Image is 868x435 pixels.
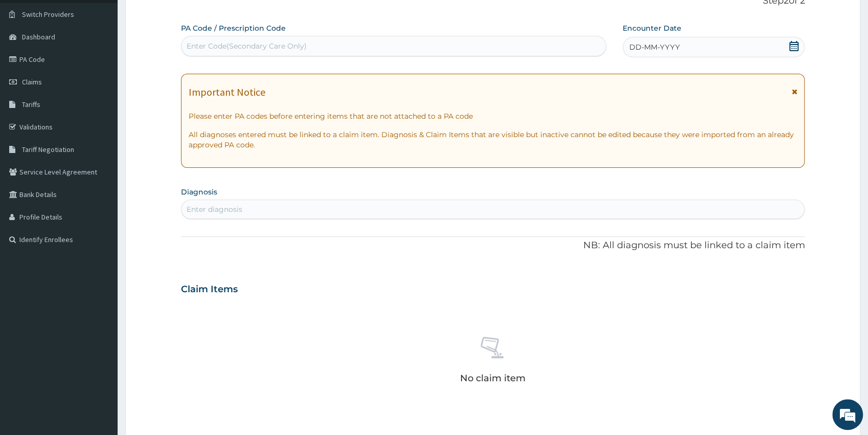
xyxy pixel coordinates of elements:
[5,279,195,315] textarea: Type your message and hit 'Enter'
[189,111,797,121] p: Please enter PA codes before entering items that are not attached to a PA code
[187,204,242,214] div: Enter diagnosis
[53,57,172,71] div: Chat with us now
[168,5,192,30] div: Minimize live chat window
[189,129,797,150] p: All diagnoses entered must be linked to a claim item. Diagnosis & Claim Items that are visible bu...
[460,373,526,383] p: No claim item
[22,100,40,109] span: Tariffs
[181,239,805,252] p: NB: All diagnosis must be linked to a claim item
[181,284,238,295] h3: Claim Items
[59,129,141,232] span: We're online!
[22,32,55,41] span: Dashboard
[623,23,681,33] label: Encounter Date
[22,145,74,154] span: Tariff Negotiation
[19,51,41,77] img: d_794563401_company_1708531726252_794563401
[22,10,74,19] span: Switch Providers
[181,187,217,197] label: Diagnosis
[187,41,307,51] div: Enter Code(Secondary Care Only)
[629,42,680,52] span: DD-MM-YYYY
[22,77,42,86] span: Claims
[181,23,286,33] label: PA Code / Prescription Code
[189,86,265,98] h1: Important Notice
